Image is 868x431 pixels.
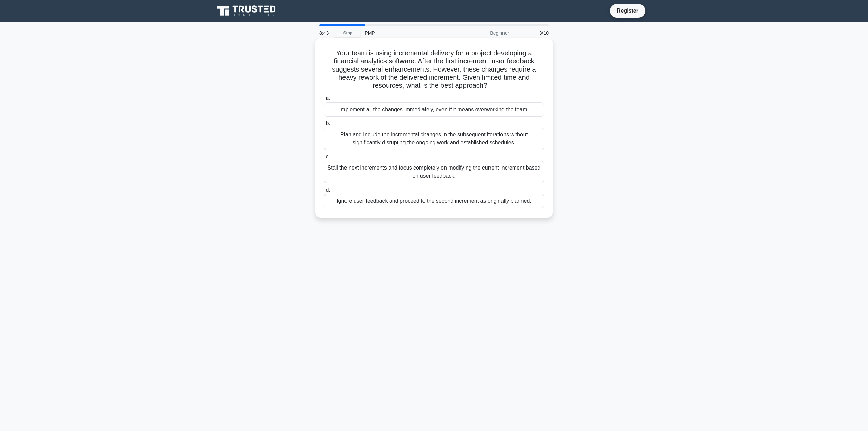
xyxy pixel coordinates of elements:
[324,161,544,183] div: Stall the next increments and focus completely on modifying the current increment based on user f...
[315,26,335,40] div: 8:43
[335,29,360,37] a: Stop
[325,154,330,159] span: c.
[324,102,544,117] div: Implement all the changes immediately, even if it means overworking the team.
[513,26,553,40] div: 3/10
[613,6,643,15] a: Register
[325,95,330,101] span: a.
[325,120,330,126] span: b.
[360,26,454,40] div: PMP
[325,187,330,193] span: d.
[324,128,544,150] div: Plan and include the incremental changes in the subsequent iterations without significantly disru...
[323,49,545,90] h5: Your team is using incremental delivery for a project developing a financial analytics software. ...
[324,194,544,208] div: Ignore user feedback and proceed to the second increment as originally planned.
[454,26,513,40] div: Beginner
